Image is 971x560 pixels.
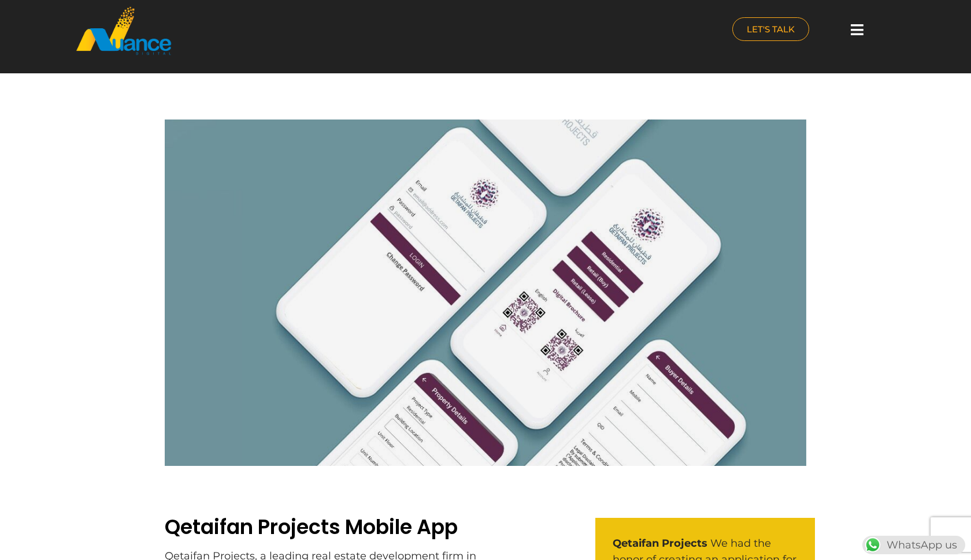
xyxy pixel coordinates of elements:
a: WhatsAppWhatsApp us [862,539,965,551]
h2: Qetaifan Projects Mobile App [165,515,587,539]
img: WhatsApp [863,536,882,554]
span: LET'S TALK [747,25,795,33]
a: LET'S TALK [732,17,809,41]
img: nuance-qatar_logo [75,6,172,56]
div: WhatsApp us [862,536,965,554]
strong: Qetaifan Projects [613,535,707,551]
a: nuance-qatar_logo [75,6,480,56]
